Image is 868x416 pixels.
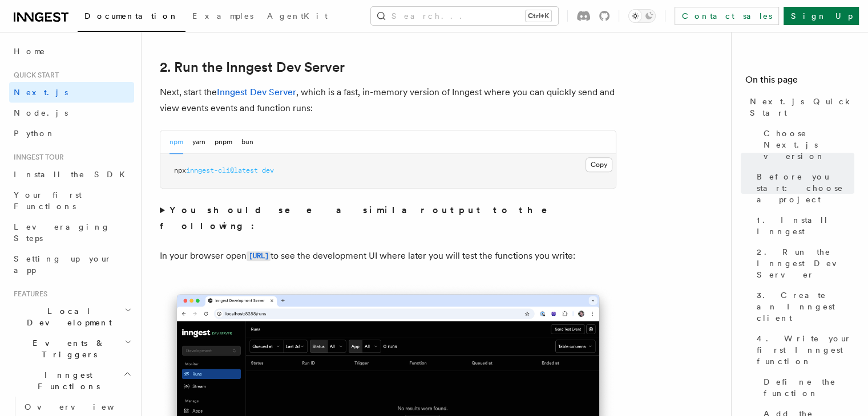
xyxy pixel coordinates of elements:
a: Home [9,41,134,62]
summary: You should see a similar output to the following: [160,202,616,234]
kbd: Ctrl+K [526,10,551,22]
span: Choose Next.js version [764,128,854,162]
span: 3. Create an Inngest client [757,289,854,324]
button: Copy [586,157,612,172]
span: Local Development [9,305,124,328]
h4: On this page [745,73,854,91]
span: Node.js [14,108,68,117]
span: Overview [25,402,142,411]
a: Documentation [78,3,185,32]
span: Features [9,289,47,299]
span: Before you start: choose a project [757,171,854,205]
span: Home [14,46,46,57]
button: yarn [192,130,205,154]
a: Sign Up [784,7,859,25]
a: Your first Functions [9,185,134,217]
span: Documentation [84,11,179,21]
span: Inngest tour [9,153,64,162]
span: Define the function [764,376,854,399]
button: Toggle dark mode [628,9,656,23]
span: dev [262,166,274,174]
span: inngest-cli@latest [186,166,258,174]
a: Inngest Dev Server [217,87,296,97]
a: Examples [185,3,260,31]
button: Search...Ctrl+K [371,7,558,25]
p: Next, start the , which is a fast, in-memory version of Inngest where you can quickly send and vi... [160,84,616,116]
button: npm [169,130,183,154]
a: 2. Run the Inngest Dev Server [752,242,854,285]
a: Node.js [9,103,134,123]
span: Examples [192,11,253,21]
a: 3. Create an Inngest client [752,285,854,328]
strong: You should see a similar output to the following: [160,205,563,231]
a: Next.js Quick Start [745,91,854,123]
span: Quick start [9,71,59,80]
a: Choose Next.js version [759,123,854,166]
a: Define the function [759,372,854,403]
span: Next.js Quick Start [750,96,854,119]
a: Next.js [9,82,134,103]
span: Python [14,129,55,138]
a: Python [9,123,134,144]
span: Inngest Functions [9,369,123,392]
a: Contact sales [675,7,779,25]
span: Events & Triggers [9,337,124,360]
button: Local Development [9,301,134,333]
button: bun [241,130,253,154]
a: [URL] [247,250,271,261]
button: pnpm [215,130,232,154]
a: 1. Install Inngest [752,210,854,242]
span: 4. Write your first Inngest function [757,333,854,367]
button: Inngest Functions [9,365,134,397]
code: [URL] [247,251,271,261]
a: 2. Run the Inngest Dev Server [160,59,345,75]
span: AgentKit [267,11,328,21]
p: In your browser open to see the development UI where later you will test the functions you write: [160,248,616,264]
button: Events & Triggers [9,333,134,365]
span: Leveraging Steps [14,222,110,243]
span: 1. Install Inngest [757,214,854,237]
span: Next.js [14,88,68,97]
a: Leveraging Steps [9,217,134,248]
span: Install the SDK [14,170,132,179]
a: Before you start: choose a project [752,166,854,210]
a: Install the SDK [9,164,134,185]
span: npx [174,166,186,174]
span: Setting up your app [14,254,112,275]
a: Setting up your app [9,248,134,280]
a: AgentKit [260,3,334,31]
span: 2. Run the Inngest Dev Server [757,246,854,280]
a: 4. Write your first Inngest function [752,328,854,372]
span: Your first Functions [14,190,82,211]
